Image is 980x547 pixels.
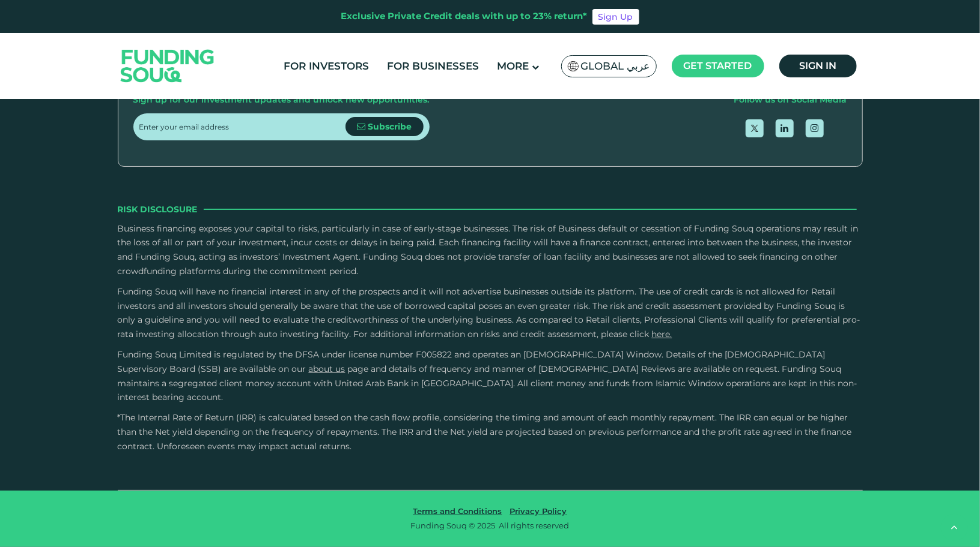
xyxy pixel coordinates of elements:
[118,203,198,216] span: Risk Disclosure
[309,363,345,374] a: About Us
[806,119,824,137] a: open Instagram
[751,125,758,132] img: twitter
[497,60,529,72] span: More
[368,121,412,132] span: Subscribe
[568,61,579,71] img: SA Flag
[734,93,847,107] div: Follow us on Social Media
[507,506,570,516] a: Privacy Policy
[341,10,588,23] div: Exclusive Private Credit deals with up to 23% return*
[779,55,857,77] a: Sign in
[746,119,764,137] a: open Twitter
[684,60,752,71] span: Get started
[109,35,227,96] img: Logo
[581,59,650,73] span: Global عربي
[941,514,968,541] button: back
[799,60,836,71] span: Sign in
[118,286,860,339] span: Funding Souq will have no financial interest in any of the prospects and it will not advertise bu...
[652,329,672,339] a: here.
[384,56,482,76] a: For Businesses
[411,521,476,530] span: Funding Souq ©
[592,9,639,25] a: Sign Up
[118,363,857,403] span: and details of frequency and manner of [DEMOGRAPHIC_DATA] Reviews are available on request. Fundi...
[776,119,794,137] a: open Linkedin
[139,113,345,140] input: Enter your email address
[118,222,863,279] p: Business financing exposes your capital to risks, particularly in case of early-stage businesses....
[133,93,430,107] div: Sign up for our investment updates and unlock new opportunities.
[118,349,826,374] span: Funding Souq Limited is regulated by the DFSA under license number F005822 and operates an [DEMOG...
[499,521,570,530] span: All rights reserved
[281,56,372,76] a: For Investors
[118,411,863,453] p: *The Internal Rate of Return (IRR) is calculated based on the cash flow profile, considering the ...
[410,506,505,516] a: Terms and Conditions
[345,117,424,136] button: Subscribe
[478,521,496,530] span: 2025
[348,363,369,374] span: page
